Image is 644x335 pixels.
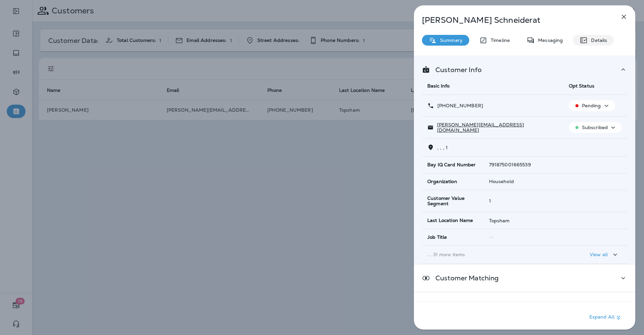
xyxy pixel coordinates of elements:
[427,196,478,207] span: Customer Value Segment
[587,312,625,324] button: Expand All
[489,218,510,224] span: Topsham
[427,218,473,223] span: Last Location Name
[582,125,608,130] p: Subscribed
[437,145,448,151] span: , , , 1
[427,234,447,240] span: Job Title
[587,248,622,261] button: View all
[589,314,623,322] p: Expand All
[430,67,482,72] p: Customer Info
[569,100,615,111] button: Pending
[489,198,491,204] span: 1
[430,275,499,281] p: Customer Matching
[489,234,494,240] span: --
[427,162,476,168] span: Bay IQ Card Number
[434,103,483,108] p: [PHONE_NUMBER]
[487,38,510,43] p: Timeline
[434,122,558,133] p: [PERSON_NAME][EMAIL_ADDRESS][DOMAIN_NAME]
[427,179,457,184] span: Organization
[437,38,463,43] p: Summary
[489,162,531,168] span: 791875001665539
[427,83,449,89] span: Basic Info
[489,178,514,184] span: Household
[422,15,605,25] p: [PERSON_NAME] Schneiderat
[582,103,601,108] p: Pending
[535,38,563,43] p: Messaging
[569,83,594,89] span: Opt Status
[427,252,558,257] p: ... 31 more items
[588,38,607,43] p: Details
[590,252,608,257] p: View all
[569,122,622,133] button: Subscribed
